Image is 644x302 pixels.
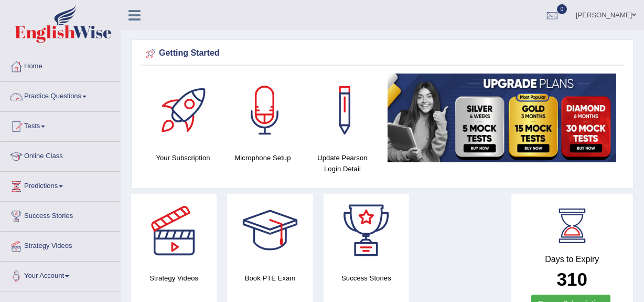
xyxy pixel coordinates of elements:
[388,74,616,162] img: small5.jpg
[1,112,120,138] a: Tests
[131,273,217,284] h4: Strategy Videos
[1,262,120,288] a: Your Account
[1,172,120,198] a: Predictions
[523,255,622,264] h4: Days to Expiry
[228,152,297,163] h4: Microphone Setup
[227,273,313,284] h4: Book PTE Exam
[143,46,621,61] div: Getting Started
[557,269,587,289] b: 310
[1,142,120,168] a: Online Class
[324,273,409,284] h4: Success Stories
[308,152,377,174] h4: Update Pearson Login Detail
[1,52,120,78] a: Home
[557,4,567,14] span: 0
[1,232,120,258] a: Strategy Videos
[1,82,120,108] a: Practice Questions
[1,202,120,228] a: Success Stories
[148,152,218,163] h4: Your Subscription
